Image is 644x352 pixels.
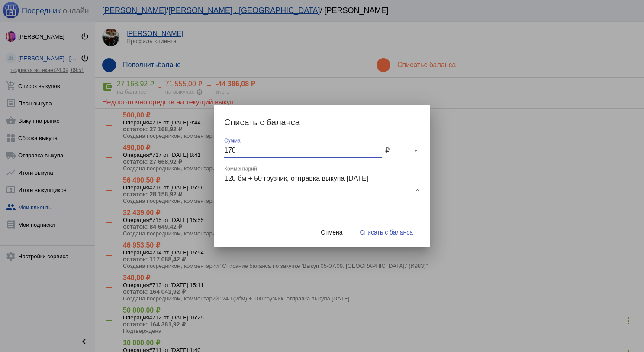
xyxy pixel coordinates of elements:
h2: Списать с баланса [224,115,420,129]
span: Списать с баланса [360,229,413,236]
button: Отмена [314,225,349,240]
span: ₽ [385,147,390,154]
span: Отмена [321,229,342,236]
button: Списать с баланса [353,225,420,240]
